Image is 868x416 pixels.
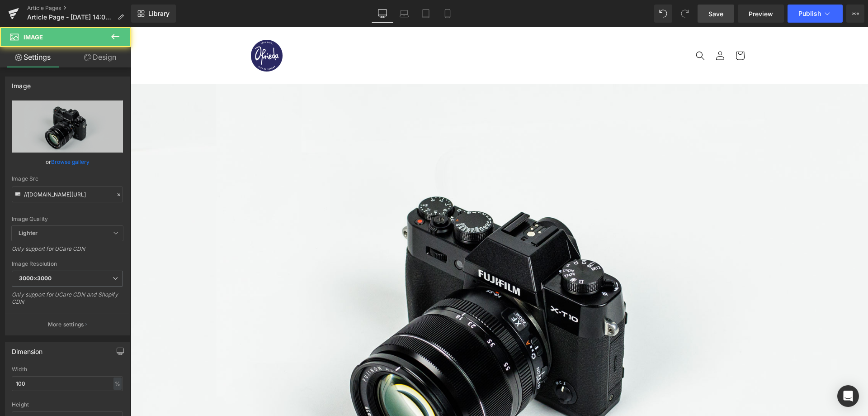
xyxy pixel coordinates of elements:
a: Article Pages [27,5,131,12]
span: Library [148,10,170,18]
div: Only support for UCare CDN [12,245,123,258]
p: More settings [48,320,84,329]
div: Only support for UCare CDN and Shopify CDN [12,291,123,311]
button: More settings [5,314,129,335]
a: New Library [131,5,176,23]
summary: Suchen [560,19,580,38]
div: % [113,378,122,390]
b: 3000x3000 [19,275,52,282]
span: Preview [749,9,773,19]
div: Open Intercom Messenger [837,385,859,407]
div: Width [12,366,123,373]
a: Ofrieda [117,9,155,48]
a: Desktop [372,5,393,23]
div: Height [12,402,123,408]
a: Tablet [415,5,437,23]
button: Undo [654,5,672,23]
button: Publish [788,5,843,23]
input: Link [12,186,123,202]
button: Redo [676,5,694,23]
img: Ofrieda [120,13,152,44]
a: Laptop [393,5,415,23]
div: Image [12,77,31,90]
div: Image Src [12,176,123,182]
div: Image Resolution [12,261,123,267]
a: Design [67,47,133,67]
button: More [846,5,864,23]
span: Save [708,9,723,19]
a: Preview [738,5,784,23]
div: Image Quality [12,216,123,222]
div: or [12,157,123,167]
span: Article Page - [DATE] 14:05:27 [27,14,114,21]
span: Publish [798,10,821,17]
a: Mobile [437,5,458,23]
span: Image [24,33,43,41]
b: Lighter [19,230,38,236]
input: auto [12,376,123,391]
a: Browse gallery [51,154,90,170]
div: Dimension [12,343,43,355]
